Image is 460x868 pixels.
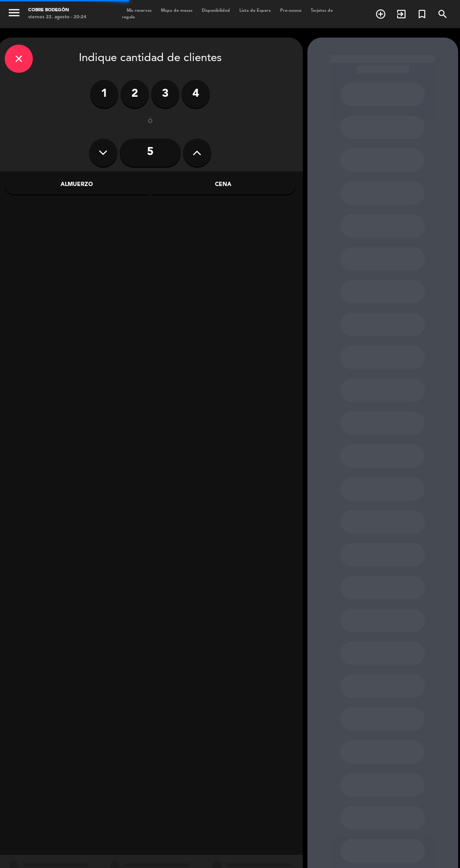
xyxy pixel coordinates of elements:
span: Mapa de mesas [156,8,197,13]
span: Lista de Espera [235,8,276,13]
i: search [437,8,448,20]
div: Cena [151,176,296,194]
button: menu [7,6,21,22]
i: add_circle_outline [375,8,386,20]
label: 4 [182,80,210,108]
div: Almuerzo [5,176,149,194]
div: Indique cantidad de clientes [5,45,296,73]
span: Mis reservas [122,8,156,13]
span: Disponibilidad [197,8,235,13]
i: close [13,53,24,64]
div: Cobre Bodegón [28,7,86,14]
label: 2 [121,80,149,108]
label: 3 [151,80,179,108]
div: viernes 22. agosto - 20:24 [28,14,86,21]
i: menu [7,6,21,20]
label: 1 [90,80,118,108]
i: turned_in_not [416,8,428,20]
i: exit_to_app [396,8,407,20]
span: Pre-acceso [276,8,306,13]
div: ó [135,117,165,127]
